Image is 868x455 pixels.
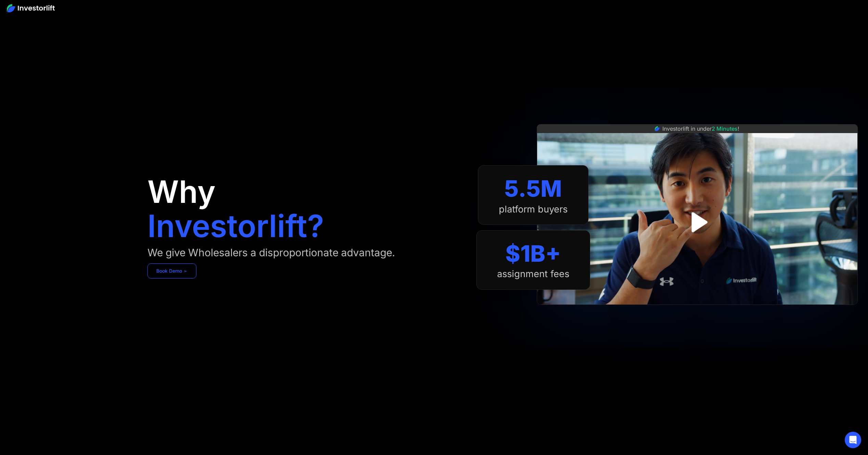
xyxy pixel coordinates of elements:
div: assignment fees [497,269,569,279]
div: Open Intercom Messenger [845,432,861,448]
a: Book Demo ➢ [147,263,196,278]
a: open lightbox [682,207,712,237]
h1: Why [147,177,216,207]
div: $1B+ [505,240,561,267]
div: platform buyers [499,204,568,215]
h1: Investorlift? [147,211,324,242]
div: We give Wholesalers a disproportionate advantage. [147,247,395,258]
div: 5.5M [504,175,562,202]
span: 2 Minutes [712,125,738,132]
div: Investorlift in under ! [662,125,739,133]
iframe: Customer reviews powered by Trustpilot [646,308,749,316]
